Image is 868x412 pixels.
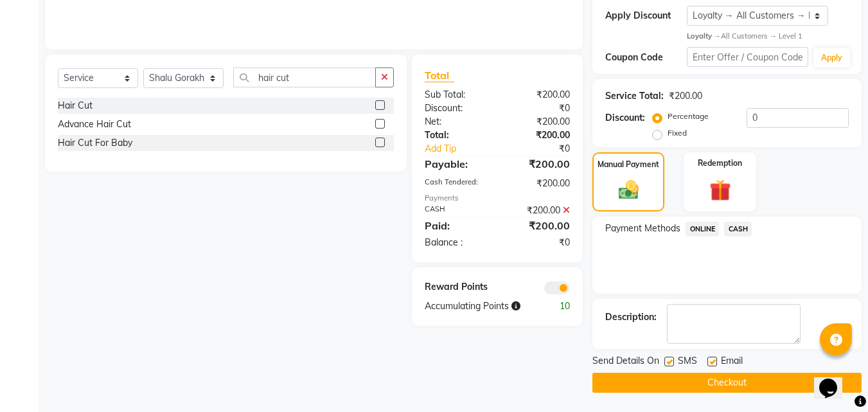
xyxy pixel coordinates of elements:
[58,118,131,131] div: Advance Hair Cut
[721,354,743,370] span: Email
[592,354,659,370] span: Send Details On
[497,102,580,115] div: ₹0
[669,89,702,103] div: ₹200.00
[415,115,497,129] div: Net:
[703,177,738,203] img: _gift.svg
[511,142,580,156] div: ₹0
[497,177,580,190] div: ₹200.00
[415,156,497,172] div: Payable:
[698,157,742,169] label: Redemption
[598,159,659,170] label: Manual Payment
[425,193,570,204] div: Payments
[497,129,580,142] div: ₹200.00
[497,88,580,102] div: ₹200.00
[415,142,511,156] a: Add Tip
[605,310,657,324] div: Description:
[605,222,680,235] span: Payment Methods
[497,204,580,217] div: ₹200.00
[605,89,664,103] div: Service Total:
[612,178,645,201] img: _cash.svg
[497,218,580,233] div: ₹200.00
[415,204,497,217] div: CASH
[233,67,376,87] input: Search or Scan
[814,361,855,399] iframe: chat widget
[415,177,497,190] div: Cash Tendered:
[605,51,686,64] div: Coupon Code
[668,127,687,139] label: Fixed
[58,136,132,150] div: Hair Cut For Baby
[686,222,719,237] span: ONLINE
[668,111,709,122] label: Percentage
[813,48,850,67] button: Apply
[415,102,497,115] div: Discount:
[592,373,862,393] button: Checkout
[415,88,497,102] div: Sub Total:
[415,280,497,294] div: Reward Points
[605,111,645,125] div: Discount:
[687,31,849,42] div: All Customers → Level 1
[415,236,497,249] div: Balance :
[538,300,580,313] div: 10
[678,354,697,370] span: SMS
[415,300,538,313] div: Accumulating Points
[415,218,497,233] div: Paid:
[497,236,580,249] div: ₹0
[497,115,580,129] div: ₹200.00
[724,222,752,237] span: CASH
[425,69,454,82] span: Total
[415,129,497,142] div: Total:
[58,99,93,112] div: Hair Cut
[605,9,686,22] div: Apply Discount
[687,47,808,67] input: Enter Offer / Coupon Code
[497,156,580,172] div: ₹200.00
[687,31,721,40] strong: Loyalty →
